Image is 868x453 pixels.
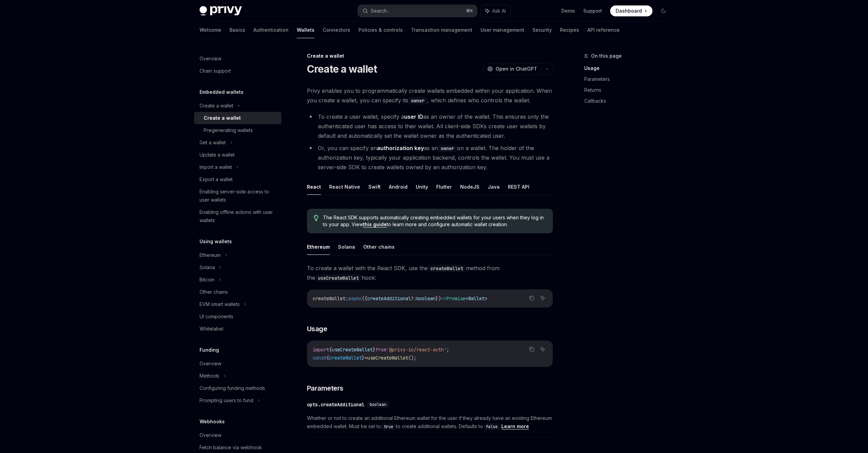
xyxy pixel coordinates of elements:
[446,347,449,353] span: ;
[194,323,281,335] a: Whitelabel
[485,295,487,302] span: >
[194,173,281,186] a: Export a wallet
[488,179,500,195] button: Java
[371,7,390,15] div: Search...
[313,355,326,361] span: const
[481,5,511,17] button: Ask AI
[200,188,277,204] div: Enabling server-side access to user wallets
[583,8,602,14] a: Support
[194,310,281,323] a: UI components
[307,401,364,408] div: opts.createAdditional
[194,429,281,441] a: Overview
[587,22,620,38] a: API reference
[194,382,281,394] a: Configuring funding methods
[200,431,221,439] div: Overview
[584,96,674,106] a: Callbacks
[200,67,231,75] div: Chain support
[363,239,395,255] button: Other chains
[200,163,232,171] div: Import a wallet
[200,22,221,38] a: Welcome
[313,295,345,302] span: createWallet
[441,295,446,302] span: =>
[315,274,362,282] code: useCreateWallet
[561,8,575,14] a: Demo
[466,8,473,14] span: ⌘ K
[658,5,669,16] button: Toggle dark mode
[200,6,242,16] img: dark logo
[194,149,281,161] a: Update a wallet
[200,325,223,333] div: Whitelabel
[483,423,500,430] code: false
[373,347,376,353] span: }
[338,239,355,255] button: Solana
[584,85,674,96] a: Returns
[253,22,289,38] a: Authentication
[377,145,424,151] strong: authorization key
[527,294,536,303] button: Copy the contents from the code block
[358,5,477,17] button: Search...⌘K
[200,251,221,259] div: Ethereum
[307,263,553,282] span: To create a wallet with the React SDK, use the method from the hook:
[194,53,281,65] a: Overview
[307,179,321,195] button: React
[386,347,446,353] span: '@privy-io/react-auth'
[411,22,472,38] a: Transaction management
[314,215,319,221] svg: Tip
[365,355,367,361] span: =
[363,221,387,228] a: this guide
[323,214,546,228] span: The React SDK supports automatically creating embedded wallets for your users when they log in to...
[538,294,547,303] button: Ask AI
[200,88,244,96] h5: Embedded wallets
[404,113,423,120] strong: user ID
[438,145,457,152] code: owner
[204,126,253,134] div: Pregenerating wallets
[323,22,350,38] a: Connectors
[370,402,386,407] span: boolean
[358,22,403,38] a: Policies & controls
[460,179,480,195] button: NodeJS
[345,295,348,302] span: :
[492,8,506,14] span: Ask AI
[297,22,314,38] a: Wallets
[200,263,215,272] div: Solana
[200,102,233,110] div: Create a wallet
[200,418,225,426] h5: Webhooks
[466,295,468,302] span: <
[200,138,226,147] div: Get a wallet
[329,347,332,353] span: {
[194,112,281,124] a: Create a wallet
[496,65,537,72] span: Open in ChatGPT
[200,443,262,452] div: Fetch balance via webhook
[362,355,365,361] span: }
[362,295,367,302] span: ({
[307,324,327,334] span: Usage
[367,355,408,361] span: useCreateWallet
[307,383,343,393] span: Parameters
[508,179,529,195] button: REST API
[200,312,233,321] div: UI components
[307,414,553,430] span: Whether or not to create an additional Ethereum wallet for the user if they already have an exist...
[329,179,360,195] button: React Native
[307,143,553,172] li: Or, you can specify an as an on a wallet. The holder of the authorization key, typically your app...
[416,295,436,302] span: boolean
[200,276,215,284] div: Bitcoin
[194,206,281,227] a: Enabling offline actions with user wallets
[616,8,642,14] span: Dashboard
[481,22,524,38] a: User management
[200,360,221,368] div: Overview
[368,179,381,195] button: Swift
[200,300,240,308] div: EVM smart wallets
[200,151,235,159] div: Update a wallet
[527,345,536,354] button: Copy the contents from the code block
[200,396,253,405] div: Prompting users to fund
[307,86,553,105] span: Privy enables you to programmatically create wallets embedded within your application. When you c...
[416,179,428,195] button: Unity
[194,186,281,206] a: Enabling server-side access to user wallets
[313,347,329,353] span: import
[200,237,232,246] h5: Using wallets
[408,97,427,104] code: owner
[200,384,265,392] div: Configuring funding methods
[307,63,377,75] h1: Create a wallet
[194,124,281,136] a: Pregenerating wallets
[408,355,416,361] span: ();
